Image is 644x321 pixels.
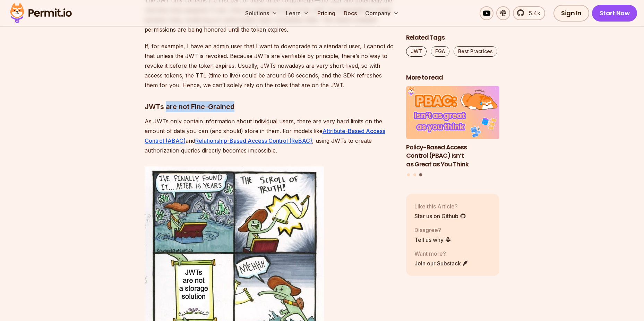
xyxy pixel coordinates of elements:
[341,6,360,20] a: Docs
[406,33,500,42] h2: Related Tags
[362,6,402,20] button: Company
[195,137,312,144] a: Relationship-Based Access Control (ReBAC)
[315,6,338,20] a: Pricing
[431,46,449,57] a: FGA
[406,73,500,82] h2: More to read
[414,259,469,267] a: Join our Substack
[419,173,422,176] button: Go to slide 3
[145,101,395,112] h3: JWTs are not Fine-Grained
[413,173,416,176] button: Go to slide 2
[414,249,469,257] p: Want more?
[145,116,395,155] p: As JWTs only contain information about individual users, there are very hard limits on the amount...
[283,6,312,20] button: Learn
[414,212,466,220] a: Star us on Github
[454,46,497,57] a: Best Practices
[7,1,75,25] img: Permit logo
[414,225,451,234] p: Disagree?
[525,9,540,17] span: 5.4k
[414,202,466,210] p: Like this Article?
[592,5,637,22] a: Start Now
[414,235,451,244] a: Tell us why
[406,86,500,169] a: Policy-Based Access Control (PBAC) Isn’t as Great as You ThinkPolicy-Based Access Control (PBAC) ...
[553,5,589,22] a: Sign In
[407,173,410,176] button: Go to slide 1
[406,46,427,57] a: JWT
[242,6,280,20] button: Solutions
[406,86,500,169] li: 3 of 3
[406,143,500,168] h3: Policy-Based Access Control (PBAC) Isn’t as Great as You Think
[406,86,500,139] img: Policy-Based Access Control (PBAC) Isn’t as Great as You Think
[406,86,500,177] div: Posts
[513,6,545,20] a: 5.4k
[145,41,395,90] p: If, for example, I have an admin user that I want to downgrade to a standard user, I cannot do th...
